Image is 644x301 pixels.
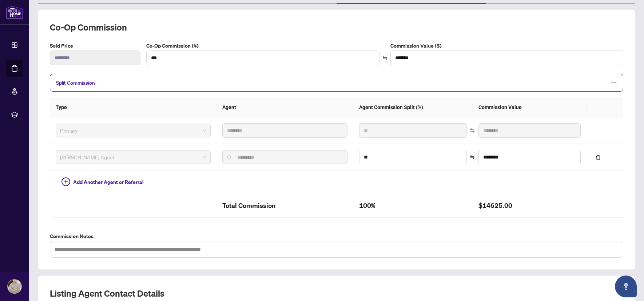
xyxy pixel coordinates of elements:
span: swap [382,56,387,61]
span: minus [611,80,617,86]
button: Open asap [615,276,637,297]
label: Co-Op Commission (%) [146,42,379,50]
span: Split Commission [56,80,95,86]
button: Add Another Agent or Referral [56,176,150,188]
img: search_icon [227,155,231,159]
img: Profile Icon [8,280,21,293]
img: logo [6,5,23,19]
h2: Listing Agent Contact Details [50,288,623,299]
h2: Total Commission [222,200,347,212]
th: Agent Commission Split (%) [353,97,473,117]
span: RAHR Agent [60,152,206,162]
span: swap [470,128,475,133]
span: Primary [60,125,206,136]
div: Split Commission [50,74,623,92]
th: Agent [216,97,353,117]
th: Commission Value [473,97,587,117]
th: Type [50,97,216,117]
label: Commission Notes [50,232,623,240]
h2: Co-op Commission [50,21,623,33]
span: Add Another Agent or Referral [73,178,144,186]
span: plus-circle [61,177,70,186]
h2: 100% [359,200,467,212]
label: Sold Price [50,42,140,50]
label: Commission Value ($) [390,42,623,50]
span: delete [596,155,601,160]
h2: $14625.00 [478,200,581,212]
span: swap [470,154,475,160]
